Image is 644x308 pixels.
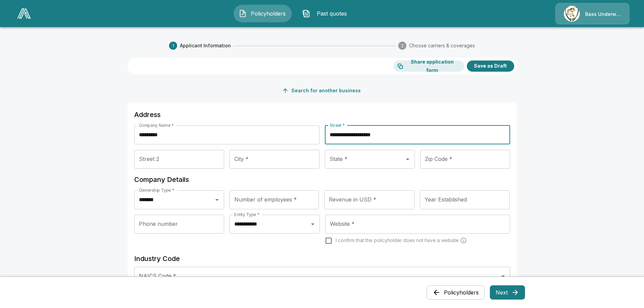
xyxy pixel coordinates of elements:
[401,43,404,48] text: 2
[212,195,222,205] button: Open
[330,122,345,128] label: Street *
[313,9,350,18] span: Past quotes
[234,5,292,22] button: Policyholders IconPolicyholders
[467,61,514,72] button: Save as Draft
[134,253,510,264] h6: Industry Code
[134,109,510,120] h6: Address
[234,212,259,217] label: Entity Type *
[308,219,317,229] button: Open
[134,174,510,185] h6: Company Details
[302,9,310,18] img: Past quotes Icon
[249,9,287,18] span: Policyholders
[498,271,508,281] button: Open
[17,8,31,19] img: AA Logo
[239,9,247,18] img: Policyholders Icon
[139,122,174,128] label: Company Name *
[490,285,525,300] button: Next
[403,155,412,164] button: Open
[460,237,467,244] svg: Carriers run a cyber security scan on the policyholders' websites. Please enter a website wheneve...
[409,42,475,49] span: Choose carriers & coverages
[393,61,464,72] button: Share application form
[172,43,174,48] text: 1
[180,42,231,49] span: Applicant Information
[427,285,484,300] button: Policyholders
[281,85,363,97] button: Search for another business
[139,187,174,193] label: Ownership Type *
[297,5,355,22] button: Past quotes IconPast quotes
[336,237,459,244] span: I confirm that the policyholder does not have a website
